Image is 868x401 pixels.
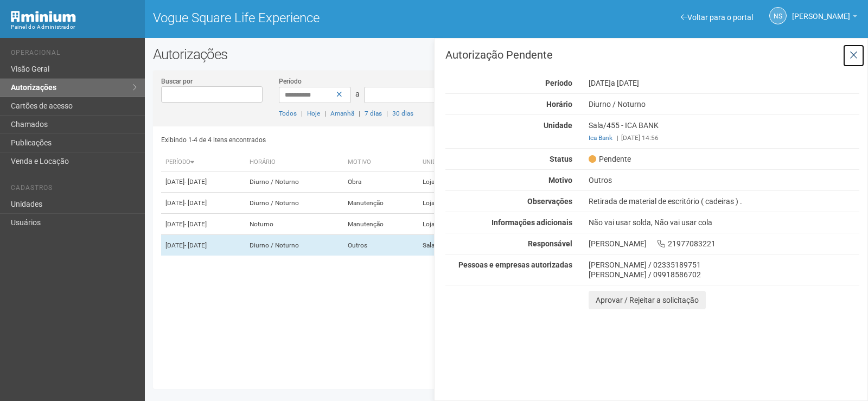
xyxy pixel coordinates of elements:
div: Exibindo 1-4 de 4 itens encontrados [161,132,503,148]
span: a [DATE] [611,79,639,87]
div: Outros [580,175,867,185]
label: Buscar por [161,77,193,86]
span: Nicolle Silva [792,2,850,21]
th: Unidade [418,154,509,171]
strong: Status [550,155,572,163]
li: Cadastros [11,184,137,195]
td: Outros [343,235,418,256]
td: [DATE] [161,214,245,235]
h2: Autorizações [153,46,860,62]
th: Horário [245,154,343,171]
td: Diurno / Noturno [245,235,343,256]
a: 30 dias [392,110,413,117]
td: Sala/455 [418,235,509,256]
strong: Observações [527,197,572,206]
span: - [DATE] [184,178,207,186]
a: Hoje [307,110,320,117]
span: - [DATE] [184,241,207,249]
div: Retirada de material de escritório ( cadeiras ) . [580,196,867,206]
td: [DATE] [161,193,245,214]
div: Diurno / Noturno [580,99,867,109]
strong: Período [545,79,572,87]
label: Período [279,77,302,86]
div: Painel do Administrador [11,22,137,32]
div: Não vai usar solda, Não vai usar cola [580,218,867,227]
h3: Autorização Pendente [445,49,859,60]
th: Período [161,154,245,171]
span: | [386,110,388,117]
img: Minium [11,11,76,22]
span: | [324,110,326,117]
strong: Horário [546,100,572,109]
a: Todos [279,110,297,117]
li: Operacional [11,49,137,60]
td: Noturno [245,214,343,235]
a: Ica Bank [589,134,612,142]
span: a [355,90,360,98]
td: Diurno / Noturno [245,193,343,214]
span: | [359,110,360,117]
a: Voltar para o portal [681,13,753,22]
td: Manutenção [343,193,418,214]
div: [PERSON_NAME] / 02335189751 [589,260,859,270]
span: | [301,110,303,117]
td: Loja/Edícula 02 [418,193,509,214]
td: Diurno / Noturno [245,171,343,193]
strong: Pessoas e empresas autorizadas [458,260,572,269]
h1: Vogue Square Life Experience [153,11,499,25]
div: [PERSON_NAME] / 09918586702 [589,270,859,279]
td: Obra [343,171,418,193]
button: Aprovar / Rejeitar a solicitação [589,291,706,309]
div: [PERSON_NAME] 21977083221 [580,239,867,249]
span: Pendente [589,154,631,164]
a: 7 dias [365,110,382,117]
a: NS [769,7,787,24]
div: [DATE] 14:56 [589,133,859,143]
a: Amanhã [330,110,354,117]
td: Loja/108 [418,214,509,235]
strong: Responsável [528,239,572,248]
div: [DATE] [580,78,867,88]
th: Motivo [343,154,418,171]
a: [PERSON_NAME] [792,14,857,22]
td: [DATE] [161,171,245,193]
span: - [DATE] [184,199,207,207]
strong: Informações adicionais [492,218,572,227]
td: Manutenção [343,214,418,235]
td: Loja/160 [418,171,509,193]
strong: Unidade [544,121,572,130]
td: [DATE] [161,235,245,256]
span: | [617,134,618,142]
div: Sala/455 - ICA BANK [580,120,867,143]
strong: Motivo [548,176,572,184]
span: - [DATE] [184,220,207,228]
